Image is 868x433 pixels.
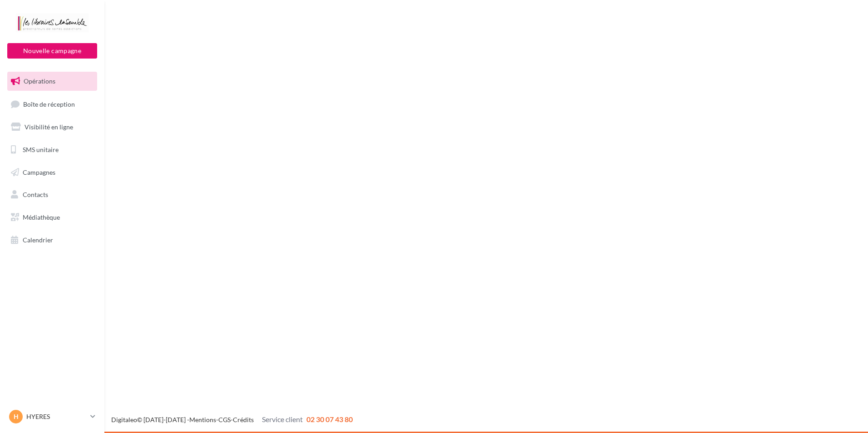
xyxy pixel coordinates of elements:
a: Visibilité en ligne [5,118,99,137]
a: Crédits [233,416,254,423]
span: SMS unitaire [23,146,59,153]
a: Médiathèque [5,208,99,227]
a: Digitaleo [111,416,137,423]
span: Médiathèque [23,213,60,221]
button: Nouvelle campagne [7,43,97,59]
span: Boîte de réception [23,100,75,108]
a: Calendrier [5,231,99,250]
span: 02 30 07 43 80 [306,415,353,423]
span: Visibilité en ligne [25,123,73,131]
span: Opérations [24,77,55,85]
span: Service client [262,415,303,423]
span: Contacts [23,191,48,198]
a: SMS unitaire [5,140,99,159]
p: HYERES [26,412,87,421]
a: Contacts [5,185,99,204]
span: Calendrier [23,236,53,244]
a: H HYERES [7,408,97,425]
a: Mentions [189,416,216,423]
span: H [14,412,19,421]
span: © [DATE]-[DATE] - - - [111,416,353,423]
a: Boîte de réception [5,94,99,114]
a: CGS [218,416,231,423]
a: Opérations [5,72,99,91]
a: Campagnes [5,163,99,182]
span: Campagnes [23,168,55,176]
